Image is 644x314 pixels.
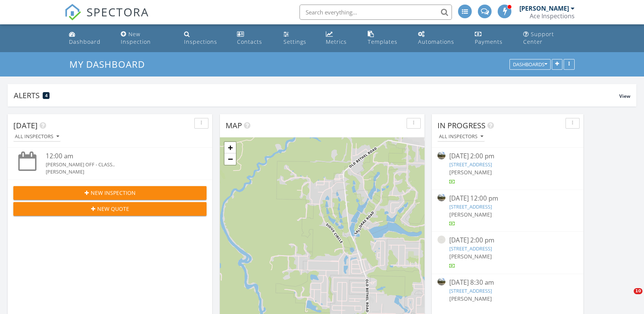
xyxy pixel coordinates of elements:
span: [PERSON_NAME] [449,211,492,218]
div: [DATE] 8:30 am [449,278,566,287]
span: View [619,93,630,99]
div: Payments [475,38,503,45]
a: [DATE] 2:00 pm [STREET_ADDRESS] [PERSON_NAME] [437,151,578,185]
div: [DATE] 2:00 pm [449,151,566,161]
div: All Inspectors [15,134,59,139]
a: New Inspection [118,27,175,49]
div: All Inspectors [439,134,483,139]
button: All Inspectors [437,132,485,142]
a: Automations (Advanced) [415,27,466,49]
div: [PERSON_NAME] [46,168,191,175]
button: All Inspectors [13,132,61,142]
a: Payments [472,27,514,49]
a: [DATE] 8:30 am [STREET_ADDRESS] [PERSON_NAME] [437,278,578,311]
span: [PERSON_NAME] [449,295,492,302]
a: Zoom in [224,142,236,153]
span: 10 [634,288,642,294]
div: Settings [284,38,306,45]
span: In Progress [437,120,485,131]
div: 12:00 am [46,151,191,161]
div: [DATE] 2:00 pm [449,236,566,245]
a: [DATE] 12:00 pm [STREET_ADDRESS] [PERSON_NAME] [437,194,578,228]
a: Support Center [520,27,578,49]
img: streetview [437,236,445,244]
a: My Dashboard [69,58,151,70]
div: Automations [418,38,454,45]
a: Zoom out [224,153,236,165]
span: New Inspection [91,189,136,197]
div: Templates [368,38,397,45]
div: Contacts [237,38,262,45]
button: New Quote [13,202,207,216]
button: New Inspection [13,186,207,200]
a: Settings [280,27,317,49]
a: [STREET_ADDRESS] [449,245,492,252]
a: Inspections [181,27,228,49]
img: The Best Home Inspection Software - Spectora [64,4,81,21]
span: [PERSON_NAME] [449,253,492,260]
a: Dashboard [66,27,112,49]
div: Ace Inspections [530,12,575,20]
img: streetview [437,278,445,286]
input: Search everything... [300,5,452,20]
div: New Inspection [121,30,151,45]
span: SPECTORA [87,4,149,20]
a: [STREET_ADDRESS] [449,203,492,210]
span: [DATE] [13,120,38,131]
a: [STREET_ADDRESS] [449,287,492,294]
a: SPECTORA [64,10,149,26]
div: Dashboard [69,38,101,45]
div: Dashboards [513,62,547,67]
span: [PERSON_NAME] [449,169,492,176]
a: Metrics [323,27,359,49]
a: Templates [365,27,409,49]
div: [DATE] 12:00 pm [449,194,566,203]
span: New Quote [97,205,129,213]
div: Inspections [184,38,217,45]
a: [DATE] 2:00 pm [STREET_ADDRESS] [PERSON_NAME] [437,236,578,269]
button: Dashboards [509,59,551,70]
img: streetview [437,194,445,202]
img: streetview [437,151,445,159]
a: Contacts [234,27,274,49]
div: [PERSON_NAME] OFF - CLASS.. [46,161,191,168]
a: [STREET_ADDRESS] [449,161,492,168]
div: Metrics [326,38,347,45]
div: [PERSON_NAME] [519,5,569,12]
div: Alerts [14,90,619,100]
span: 4 [45,93,48,98]
span: Map [226,120,242,131]
div: Support Center [523,30,554,45]
iframe: Intercom live chat [618,288,636,306]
